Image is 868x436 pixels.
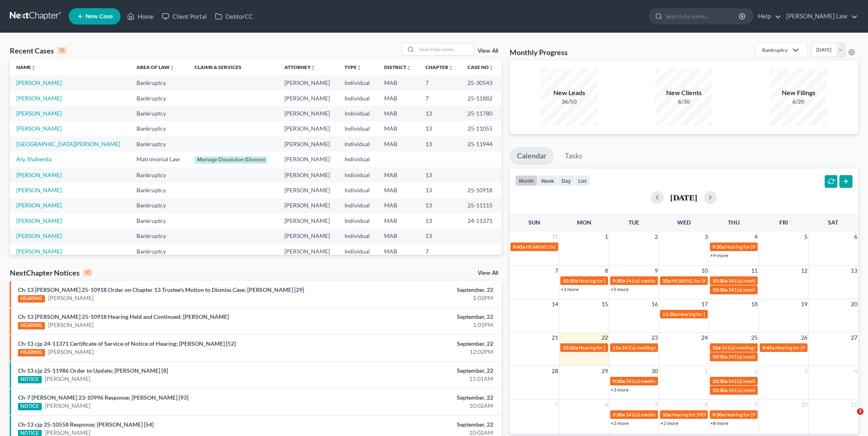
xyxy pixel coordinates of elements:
div: September, 22 [340,420,493,429]
span: 3 [803,366,808,376]
span: 6 [853,232,858,242]
span: 5 [803,232,808,242]
td: 7 [419,244,461,259]
div: September, 22 [340,394,493,402]
span: Hearing for [PERSON_NAME] [725,412,789,418]
span: 2 [654,232,659,242]
span: Mon [577,219,591,226]
span: 20 [850,299,858,309]
i: unfold_more [31,65,36,70]
span: Sun [528,219,540,226]
a: [GEOGRAPHIC_DATA][PERSON_NAME] [16,140,120,147]
span: 10a [712,345,720,351]
td: MAB [378,182,419,198]
a: [PERSON_NAME] [16,171,62,178]
td: Bankruptcy [130,198,188,213]
td: MAB [378,136,419,151]
div: New Leads [541,88,598,98]
a: [PERSON_NAME] [16,79,62,86]
span: 10:30a [563,345,578,351]
span: 9:30a [613,412,625,418]
a: +8 more [710,420,728,426]
td: 25-11882 [461,91,501,106]
div: Bankruptcy [762,47,787,53]
div: NOTICE [18,376,42,383]
a: [PERSON_NAME] [45,375,90,383]
td: Bankruptcy [130,91,188,106]
a: [PERSON_NAME] [16,202,62,209]
td: Individual [338,91,378,106]
a: +5 more [611,286,629,292]
span: 10a [662,412,671,418]
td: [PERSON_NAME] [278,198,338,213]
i: unfold_more [311,65,315,70]
span: 8 [604,266,609,276]
div: 10 [83,269,92,276]
span: 341(a) meeting for [PERSON_NAME] [626,378,705,384]
span: 29 [601,366,609,376]
td: 7 [419,91,461,106]
h2: [DATE] [670,193,697,202]
td: 7 [419,75,461,90]
span: 2 [754,366,758,376]
td: 13 [419,182,461,198]
span: 27 [850,333,858,343]
input: Search by name... [665,9,740,24]
a: +2 more [660,420,678,426]
span: 11:30a [662,311,678,317]
span: 16 [651,299,659,309]
td: MAB [378,244,419,259]
span: 9:30a [712,412,725,418]
i: unfold_more [170,65,174,70]
td: 13 [419,229,461,244]
td: Individual [338,167,378,182]
span: HEARING IS CONTINUED for [PERSON_NAME] [526,244,629,250]
td: [PERSON_NAME] [278,75,338,90]
td: MAB [378,121,419,136]
div: HEARING [18,322,45,329]
td: 25-30543 [461,75,501,90]
button: week [537,175,558,186]
th: Claims & Services [188,59,278,75]
td: Bankruptcy [130,106,188,121]
span: 22 [601,333,609,343]
span: Hearing for [PERSON_NAME] [678,311,742,317]
div: NOTICE [18,403,42,410]
div: Marriage Dissolution (Divorce) [195,156,267,164]
a: Home [123,9,158,24]
span: 7 [554,266,559,276]
span: 3 [704,232,709,242]
span: 341(a) meeting for [PERSON_NAME] [728,387,807,393]
td: Individual [338,244,378,259]
span: 15 [601,299,609,309]
div: New Filings [770,88,827,98]
a: Area of Lawunfold_more [136,64,174,70]
span: Hearing for [PERSON_NAME] [725,244,789,250]
div: 36/50 [541,98,598,106]
td: MAB [378,91,419,106]
div: 12:02PM [340,348,493,356]
span: 10:30a [563,278,578,284]
td: Bankruptcy [130,136,188,151]
span: 9 [754,400,758,409]
div: September, 22 [340,313,493,321]
td: 25-11055 [461,121,501,136]
input: Search by name... [417,43,474,55]
td: [PERSON_NAME] [278,151,338,167]
td: [PERSON_NAME] [278,167,338,182]
td: 13 [419,198,461,213]
div: HEARING [18,349,45,356]
span: Tue [629,219,639,226]
td: [PERSON_NAME] [278,121,338,136]
span: 4 [754,232,758,242]
span: 4 [853,366,858,376]
span: 10:30a [712,378,727,384]
div: 15 [57,47,67,54]
td: MAB [378,229,419,244]
span: 10a [662,278,671,284]
a: +2 more [611,420,629,426]
span: Fri [779,219,788,226]
div: 6/30 [655,98,712,106]
span: 341(a) meeting for [PERSON_NAME] [728,278,807,284]
td: Individual [338,151,378,167]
